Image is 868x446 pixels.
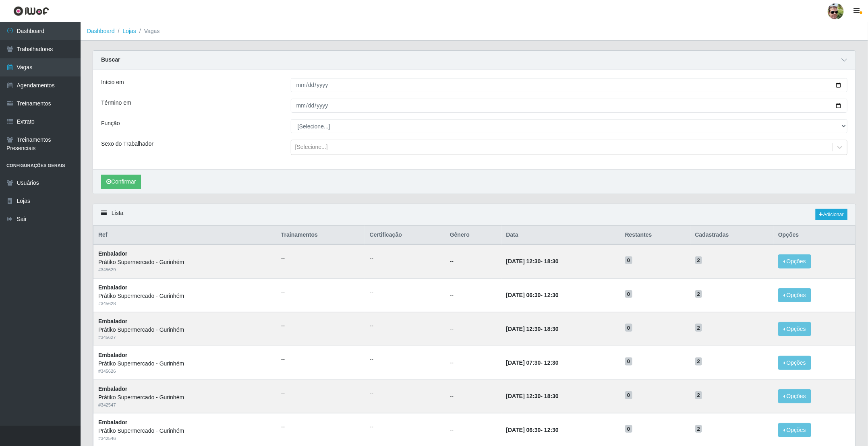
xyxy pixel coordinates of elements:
ul: -- [370,254,440,262]
div: # 345627 [98,334,271,341]
span: 0 [625,391,632,399]
span: 0 [625,324,632,332]
input: 00/00/0000 [291,78,847,92]
li: Vagas [136,27,160,35]
span: 2 [695,290,702,298]
strong: Embalador [98,284,127,291]
button: Opções [778,322,811,336]
time: [DATE] 12:30 [506,326,541,332]
ul: -- [370,389,440,397]
th: Opções [773,226,855,245]
strong: Buscar [101,56,120,63]
ul: -- [370,322,440,330]
div: Prátiko Supermercado - Gurinhém [98,326,271,334]
time: [DATE] 12:30 [506,258,541,264]
time: 12:30 [544,427,559,433]
td: -- [445,312,501,346]
th: Cadastradas [690,226,774,245]
span: 0 [625,290,632,298]
td: -- [445,346,501,380]
ul: -- [281,254,360,262]
div: Prátiko Supermercado - Gurinhém [98,427,271,435]
span: 2 [695,256,702,264]
th: Restantes [620,226,690,245]
td: -- [445,279,501,312]
time: [DATE] 07:30 [506,359,541,366]
time: [DATE] 06:30 [506,427,541,433]
strong: Embalador [98,318,127,324]
strong: Embalador [98,419,127,425]
a: Adicionar [816,209,847,220]
time: [DATE] 12:30 [506,393,541,399]
nav: breadcrumb [81,22,868,41]
th: Certificação [365,226,445,245]
th: Data [501,226,620,245]
button: Opções [778,389,811,403]
button: Opções [778,423,811,437]
time: [DATE] 06:30 [506,292,541,298]
div: Prátiko Supermercado - Gurinhém [98,393,271,402]
span: 2 [695,391,702,399]
strong: - [506,427,559,433]
th: Gênero [445,226,501,245]
div: [Selecione...] [295,143,328,152]
strong: Embalador [98,250,127,257]
time: 18:30 [544,326,559,332]
input: 00/00/0000 [291,99,847,113]
ul: -- [281,423,360,431]
span: 0 [625,357,632,365]
label: Término em [101,99,131,107]
div: Prátiko Supermercado - Gurinhém [98,258,271,266]
img: CoreUI Logo [13,6,49,16]
ul: -- [281,322,360,330]
strong: - [506,359,559,366]
div: # 342547 [98,402,271,409]
span: 2 [695,324,702,332]
th: Trainamentos [276,226,365,245]
strong: - [506,326,559,332]
label: Sexo do Trabalhador [101,140,153,148]
strong: - [506,292,559,298]
td: -- [445,380,501,413]
div: # 342546 [98,435,271,442]
ul: -- [281,288,360,296]
strong: - [506,258,559,264]
span: 0 [625,256,632,264]
strong: Embalador [98,352,127,358]
ul: -- [370,423,440,431]
span: 0 [625,425,632,433]
span: 2 [695,357,702,365]
button: Confirmar [101,175,141,189]
button: Opções [778,254,811,268]
button: Opções [778,356,811,370]
ul: -- [281,355,360,364]
ul: -- [370,288,440,296]
time: 18:30 [544,393,559,399]
td: -- [445,244,501,278]
strong: Embalador [98,386,127,392]
a: Dashboard [87,28,115,34]
button: Opções [778,288,811,302]
time: 12:30 [544,359,559,366]
label: Função [101,119,120,128]
time: 18:30 [544,258,559,264]
ul: -- [281,389,360,397]
strong: - [506,393,559,399]
div: Prátiko Supermercado - Gurinhém [98,292,271,300]
time: 12:30 [544,292,559,298]
div: Prátiko Supermercado - Gurinhém [98,359,271,368]
ul: -- [370,355,440,364]
label: Início em [101,78,124,87]
th: Ref [93,226,276,245]
div: # 345626 [98,368,271,375]
a: Lojas [122,28,136,34]
div: # 345628 [98,300,271,307]
span: 2 [695,425,702,433]
div: Lista [93,204,856,225]
div: # 345629 [98,266,271,273]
